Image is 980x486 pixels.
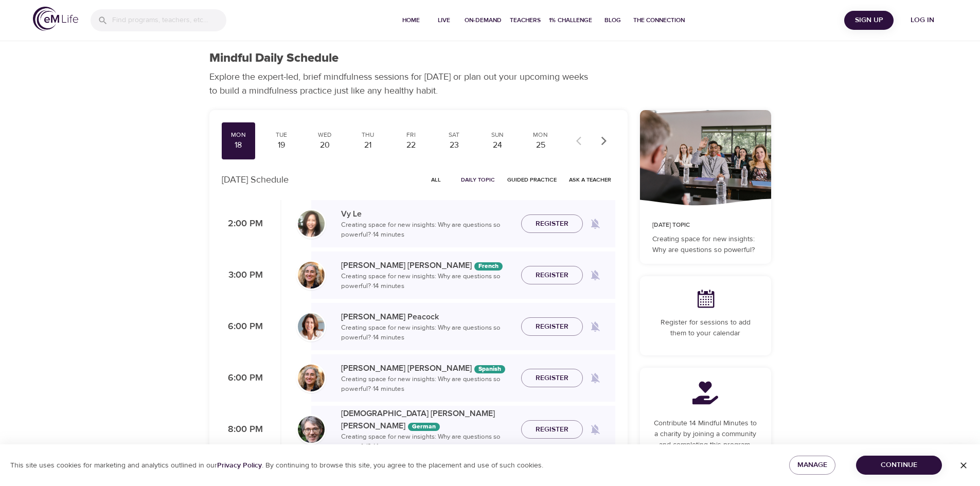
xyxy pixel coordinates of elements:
p: Creating space for new insights: Why are questions so powerful? · 14 minutes [341,272,513,292]
div: Tue [269,131,294,139]
p: Contribute 14 Mindful Minutes to a charity by joining a community and completing this program. [652,418,759,451]
button: Guided Practice [503,172,561,188]
div: The episodes in this programs will be in Spanish [474,365,505,373]
img: vy-profile-good-3.jpg [298,210,325,237]
img: Maria%20Alonso%20Martinez.png [298,365,325,391]
p: 3:00 PM [222,268,263,282]
button: Register [521,214,583,233]
span: Manage [797,459,827,472]
span: Register [536,320,568,333]
span: Remind me when a class goes live every Monday at 6:00 PM [583,314,608,339]
div: Fri [398,131,424,139]
span: Guided Practice [507,175,557,185]
span: Daily Topic [461,175,495,185]
a: Privacy Policy [217,461,262,470]
span: Register [536,218,568,230]
p: 8:00 PM [222,423,263,437]
div: Mon [528,131,554,139]
span: Register [536,269,568,282]
span: Remind me when a class goes live every Monday at 8:00 PM [583,417,608,442]
p: Creating space for new insights: Why are questions so powerful? · 14 minutes [341,432,513,452]
span: Sign Up [848,14,889,27]
p: Creating space for new insights: Why are questions so powerful? · 14 minutes [341,323,513,343]
p: 2:00 PM [222,217,263,231]
span: Ask a Teacher [569,175,611,185]
div: Wed [312,131,337,139]
span: Home [399,15,423,26]
button: Register [521,420,583,439]
div: Sun [485,131,510,139]
p: 6:00 PM [222,320,263,334]
p: [PERSON_NAME] [PERSON_NAME] [341,362,513,374]
p: 6:00 PM [222,371,263,385]
span: Blog [600,15,625,26]
div: The episodes in this programs will be in German [408,423,440,431]
div: The episodes in this programs will be in French [474,262,503,271]
input: Find programs, teachers, etc... [112,9,226,31]
button: All [420,172,453,188]
p: [PERSON_NAME] Peacock [341,311,513,323]
p: Creating space for new insights: Why are questions so powerful? · 14 minutes [341,220,513,240]
span: The Connection [633,15,685,26]
button: Register [521,317,583,336]
div: 20 [312,139,337,151]
span: On-Demand [465,15,502,26]
span: Teachers [510,15,541,26]
p: Vy Le [341,208,513,220]
button: Daily Topic [457,172,499,188]
div: 19 [269,139,294,151]
p: [DATE] Topic [652,221,759,230]
span: Remind me when a class goes live every Monday at 3:00 PM [583,263,608,287]
p: Creating space for new insights: Why are questions so powerful? [652,234,759,256]
h1: Mindful Daily Schedule [209,51,338,66]
div: 18 [226,139,252,151]
p: Creating space for new insights: Why are questions so powerful? · 14 minutes [341,374,513,394]
div: Thu [355,131,381,139]
span: Register [536,423,568,436]
button: Ask a Teacher [565,172,615,188]
button: Manage [789,456,835,475]
button: Sign Up [844,11,894,30]
img: Christian%20L%C3%BCtke%20W%C3%B6stmann.png [298,416,325,443]
button: Register [521,369,583,388]
div: 23 [441,139,467,151]
button: Continue [856,456,942,475]
span: Remind me when a class goes live every Monday at 2:00 PM [583,211,608,236]
p: [DATE] Schedule [222,173,289,187]
div: Sat [441,131,467,139]
img: logo [33,7,78,31]
div: 25 [528,139,554,151]
p: Explore the expert-led, brief mindfulness sessions for [DATE] or plan out your upcoming weeks to ... [209,70,595,98]
button: Log in [898,11,947,30]
div: 22 [398,139,424,151]
p: [PERSON_NAME] [PERSON_NAME] [341,259,513,272]
span: Remind me when a class goes live every Monday at 6:00 PM [583,366,608,390]
img: Susan_Peacock-min.jpg [298,313,325,340]
span: Register [536,372,568,385]
span: 1% Challenge [549,15,592,26]
span: Log in [902,14,943,27]
img: Maria%20Alonso%20Martinez.png [298,262,325,289]
span: All [424,175,449,185]
button: Register [521,266,583,285]
div: 24 [485,139,510,151]
div: Mon [226,131,252,139]
span: Continue [864,459,934,472]
div: 21 [355,139,381,151]
p: Register for sessions to add them to your calendar [652,317,759,339]
span: Live [432,15,456,26]
p: [DEMOGRAPHIC_DATA] [PERSON_NAME] [PERSON_NAME] [341,407,513,432]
